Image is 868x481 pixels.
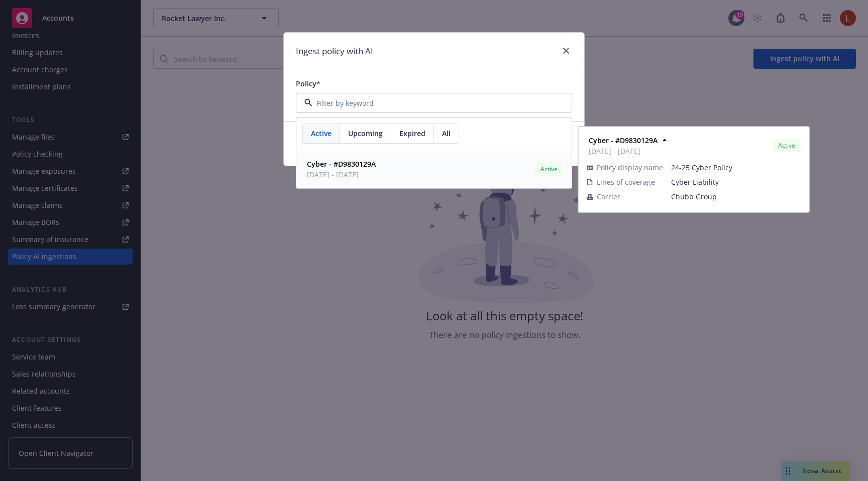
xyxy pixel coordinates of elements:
[311,128,332,139] span: Active
[597,162,663,173] span: Policy display name
[597,177,655,187] span: Lines of coverage
[777,141,797,150] span: Active
[539,165,559,174] span: Active
[399,128,425,139] span: Expired
[671,191,801,202] span: Chubb Group
[560,45,572,57] a: close
[671,162,801,173] span: 24-25 Cyber Policy
[671,177,801,187] span: Cyber Liability
[296,45,373,58] h1: Ingest policy with AI
[307,159,376,169] strong: Cyber - #D9830129A
[597,191,620,202] span: Carrier
[589,146,658,156] span: [DATE] - [DATE]
[442,128,451,139] span: All
[307,169,376,180] span: [DATE] - [DATE]
[312,98,552,108] input: Filter by keyword
[296,79,320,88] span: Policy*
[348,128,383,139] span: Upcoming
[589,136,658,145] strong: Cyber - #D9830129A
